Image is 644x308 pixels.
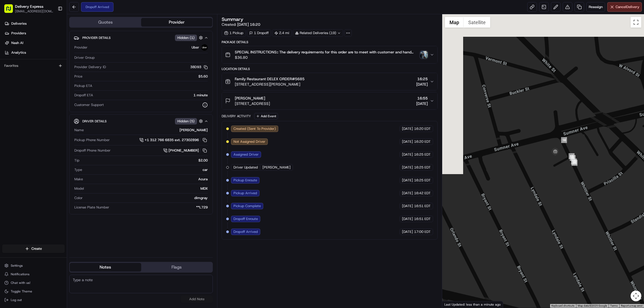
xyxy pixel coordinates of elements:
[85,177,208,182] div: Acura
[5,78,14,87] img: Angelique Valdez
[11,50,26,55] span: Analytics
[192,45,199,50] span: Uber
[38,133,65,137] a: Powered byPylon
[561,137,567,143] div: 14
[402,191,413,196] span: [DATE]
[445,17,464,28] button: Show street map
[2,262,65,269] button: Settings
[589,5,603,9] span: Reassign
[420,51,428,58] img: photo_proof_of_pickup image
[45,83,46,87] span: •
[235,55,418,60] span: $36.80
[235,49,418,55] span: SPECIAL INSTRUCTIONS:: The delivery requirements for this order are to meet with customer and han...
[74,117,208,126] button: Driver DetailsHidden (5)
[5,120,10,125] div: 📗
[222,22,260,27] span: Created:
[177,35,195,40] span: Hidden ( 1 )
[402,178,413,183] span: [DATE]
[569,153,575,159] div: 13
[235,101,270,106] span: [STREET_ADDRESS]
[607,2,642,12] button: CancelDelivery
[586,2,605,12] button: Reassign
[414,178,431,183] span: 16:25 EDT
[31,246,42,251] span: Create
[74,128,84,133] span: Name
[24,57,74,61] div: We're available if you need us!
[233,139,265,144] span: Not Assigned Driver
[2,29,67,38] a: Providers
[11,31,26,36] span: Providers
[233,178,257,183] span: Pickup Enroute
[2,48,67,57] a: Analytics
[141,18,213,27] button: Provider
[2,19,67,28] a: Deliveries
[141,263,213,272] button: Flags
[169,148,199,153] span: [PHONE_NUMBER]
[293,29,343,37] div: Related Deliveries (19)
[43,98,54,102] span: [DATE]
[11,98,15,102] img: 1736555255976-a54dd68f-1ca7-489b-9aae-adbdc363a1c4
[86,128,208,133] div: [PERSON_NAME]
[416,96,428,101] span: 16:55
[5,51,15,61] img: 1736555255976-a54dd68f-1ca7-489b-9aae-adbdc363a1c4
[414,217,431,221] span: 16:51 EDT
[235,82,305,87] span: [STREET_ADDRESS][PERSON_NAME]
[86,186,208,191] div: MDX
[402,126,413,131] span: [DATE]
[2,61,65,70] div: Favorites
[2,2,56,15] button: Delivery Express[EMAIL_ADDRESS][DOMAIN_NAME]
[5,5,16,16] img: Nash
[11,120,41,125] span: Knowledge Base
[82,158,208,163] div: $2.00
[15,9,53,13] button: [EMAIL_ADDRESS][DOMAIN_NAME]
[2,244,65,253] button: Create
[17,98,39,102] span: Regen Pajulas
[15,4,43,9] button: Delivery Express
[43,118,88,127] a: 💻API Documentation
[2,288,65,295] button: Toggle Theme
[442,301,503,308] div: Last Updated: less than a minute ago
[74,102,104,107] span: Customer Support
[11,289,32,294] span: Toggle Theme
[74,205,109,210] span: License Plate Number
[610,304,618,307] a: Terms (opens in new tab)
[85,196,208,200] div: dimgray
[11,298,22,302] span: Log out
[222,29,246,37] div: 1 Pickup
[74,93,93,98] span: Dropoff ETA
[11,263,23,268] span: Settings
[14,35,89,40] input: Clear
[74,158,79,163] span: Tip
[11,41,23,45] span: Nash AI
[233,165,258,170] span: Driver Updated
[47,83,58,87] span: [DATE]
[414,152,431,157] span: 16:25 EDT
[3,118,43,127] a: 📗Knowledge Base
[414,139,431,144] span: 16:20 EDT
[414,229,431,234] span: 17:00 EDT
[2,279,65,287] button: Chat with us!
[235,96,265,101] span: [PERSON_NAME]
[163,148,208,153] a: [PHONE_NUMBER]
[11,83,15,88] img: 1736555255976-a54dd68f-1ca7-489b-9aae-adbdc363a1c4
[5,93,14,101] img: Regen Pajulas
[551,304,575,308] button: Keyboard shortcuts
[631,291,641,301] button: Map camera controls
[190,65,208,69] button: 38D93
[222,114,251,118] div: Delivery Activity
[51,120,86,125] span: API Documentation
[402,165,413,170] span: [DATE]
[402,139,413,144] span: [DATE]
[74,186,84,191] span: Model
[11,51,21,61] img: 1738778727109-b901c2ba-d612-49f7-a14d-d897ce62d23f
[11,281,30,285] span: Chat with us!
[74,55,95,60] span: Driver Group
[416,82,428,87] span: [DATE]
[233,152,259,157] span: Assigned Driver
[74,83,92,88] span: Pickup ETA
[233,191,257,196] span: Pickup Arrived
[233,229,258,234] span: Dropoff Arrived
[222,40,438,44] div: Package Details
[177,119,195,124] span: Hidden ( 5 )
